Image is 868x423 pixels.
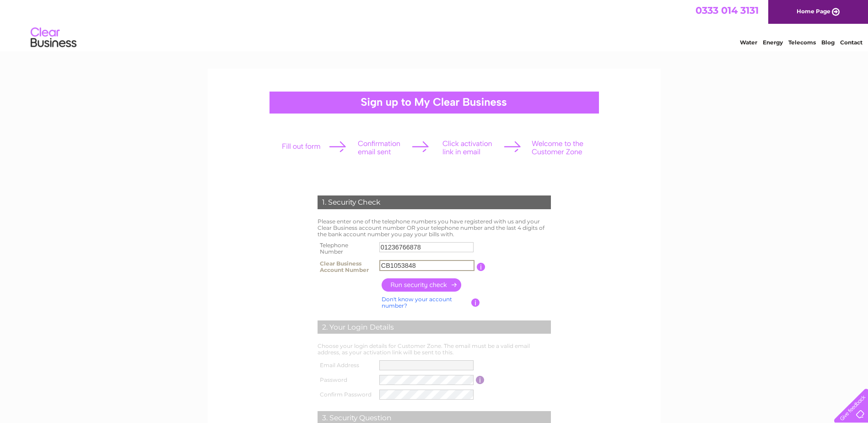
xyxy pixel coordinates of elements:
[318,195,551,209] div: 1. Security Check
[315,216,553,239] td: Please enter one of the telephone numbers you have registered with us and your Clear Business acc...
[315,239,377,258] th: Telephone Number
[695,5,759,16] a: 0333 014 3131
[471,298,480,307] input: Information
[740,39,757,46] a: Water
[763,39,783,46] a: Energy
[821,39,835,46] a: Blog
[315,258,377,276] th: Clear Business Account Number
[315,358,377,373] th: Email Address
[315,387,377,402] th: Confirm Password
[840,39,863,46] a: Contact
[318,320,551,334] div: 2. Your Login Details
[218,5,651,44] div: Clear Business is a trading name of Verastar Limited (registered in [GEOGRAPHIC_DATA] No. 3667643...
[477,263,485,271] input: Information
[315,341,553,358] td: Choose your login details for Customer Zone. The email must be a valid email address, as your act...
[30,24,77,52] img: logo.png
[315,373,377,387] th: Password
[382,296,452,309] a: Don't know your account number?
[788,39,816,46] a: Telecoms
[476,376,485,384] input: Information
